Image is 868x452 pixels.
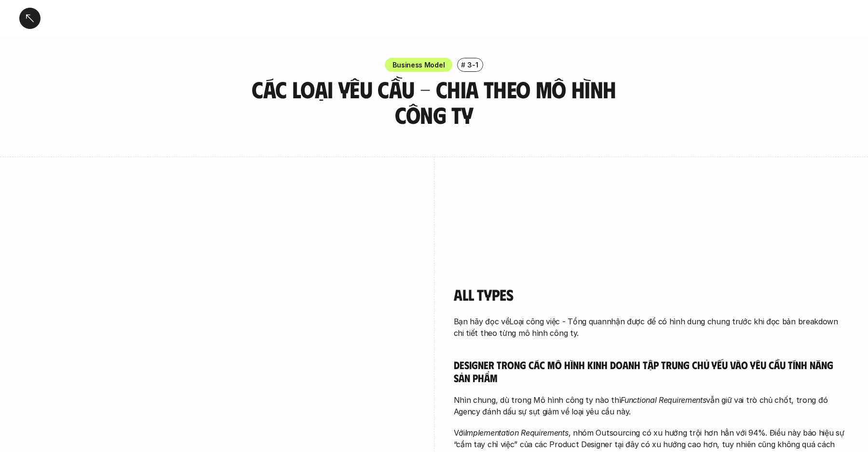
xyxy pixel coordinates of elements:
a: Loại công việc - Tổng quan [509,317,606,326]
p: Nhìn theo từng mô hình công ty, các Product Designer đều xoay quanh yêu cầu về và , tuy nhiên mức... [469,218,834,264]
h5: overview [483,197,527,211]
h3: Các loại yêu cầu - Chia theo mô hình công ty [229,77,639,128]
strong: triển khai [496,230,530,240]
p: 3-1 [467,60,478,70]
h5: Designer trong các mô hình kinh doanh tập trung chủ yếu vào yêu cầu tính năng sản phẩm [454,358,849,385]
p: Nhìn chung, dù trong Mô hình công ty nào thì vẫn giữ vai trò chủ chốt, trong đó Agency đánh dấu s... [454,394,849,417]
p: Business Model [393,60,445,70]
h6: # [461,61,465,68]
h4: All Types [454,285,849,304]
strong: chức năng [469,219,790,240]
em: Implementation Requirements [465,428,569,438]
em: Functional Requirements [621,395,706,405]
p: Bạn hãy đọc về nhận được để có hình dung chung trước khi đọc bản breakdown chi tiết theo từng mô ... [454,316,849,339]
